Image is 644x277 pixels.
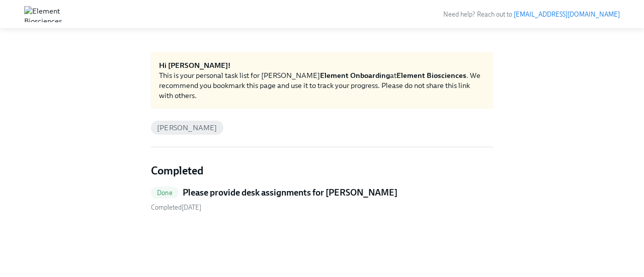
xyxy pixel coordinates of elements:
a: [EMAIL_ADDRESS][DOMAIN_NAME] [514,11,620,18]
div: This is your personal task list for [PERSON_NAME] at . We recommend you bookmark this page and us... [159,70,485,101]
strong: Element Biosciences [396,71,466,80]
a: DonePlease provide desk assignments for [PERSON_NAME] Completed[DATE] [151,187,493,212]
strong: Element Onboarding [320,71,390,80]
h4: Completed [151,163,493,178]
img: Element Biosciences [24,6,62,22]
span: [PERSON_NAME] [151,124,223,132]
h5: Please provide desk assignments for [PERSON_NAME] [183,187,397,199]
span: Need help? Reach out to [443,11,620,18]
span: Monday, October 13th 2025, 10:17 am [151,204,201,211]
strong: Hi [PERSON_NAME]! [159,61,230,70]
span: Done [151,189,179,197]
